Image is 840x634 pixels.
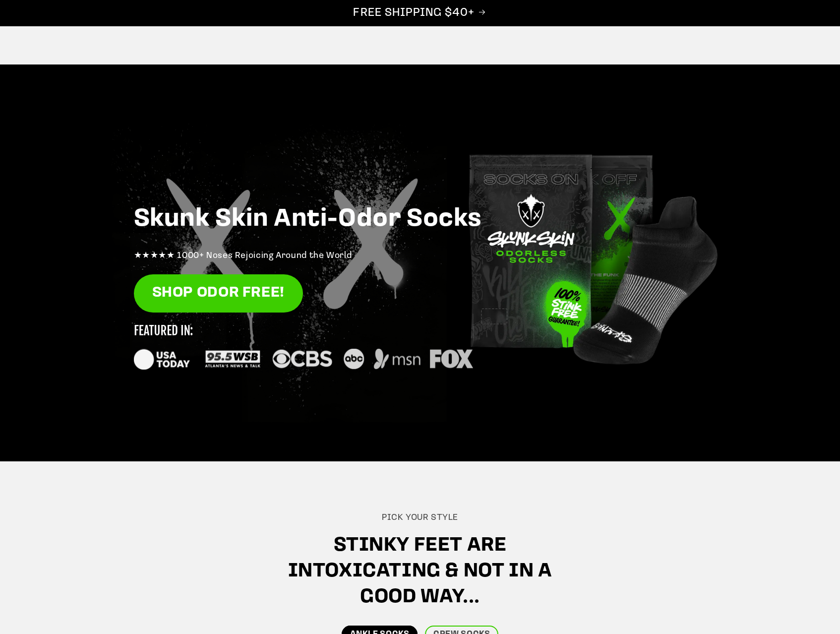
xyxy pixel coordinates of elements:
img: new_featured_logos_1_small.svg [134,325,474,370]
strong: Skunk Skin Anti-Odor Socks [134,207,482,232]
p: ★★★★★ 1000+ Noses Rejoicing Around the World [134,249,707,264]
p: FREE SHIPPING $40+ [10,5,830,21]
a: SHOP ODOR FREE! [134,274,303,313]
h3: Pick your style [259,512,581,524]
h2: Stinky feet are intoxicating & not in a good way... [259,533,581,610]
